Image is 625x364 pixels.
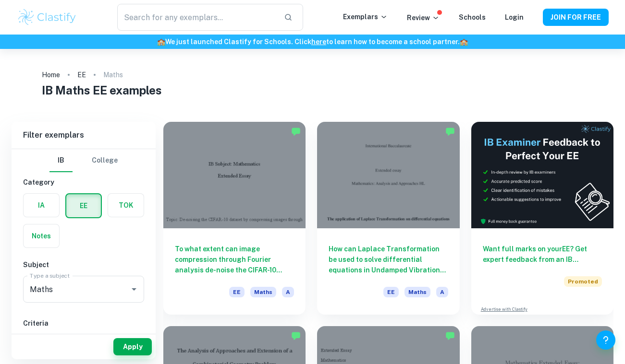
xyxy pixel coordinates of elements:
[49,149,73,172] button: IB
[311,38,326,46] a: here
[564,276,602,287] span: Promoted
[404,287,430,297] span: Maths
[343,12,388,22] p: Exemplars
[12,122,156,149] h6: Filter exemplars
[383,287,399,297] span: EE
[157,38,165,46] span: 🏫
[175,244,294,275] h6: To what extent can image compression through Fourier analysis de-noise the CIFAR-10 dataset?
[291,127,301,136] img: Marked
[113,338,152,355] button: Apply
[17,8,78,27] img: Clastify logo
[250,287,276,297] span: Maths
[329,244,448,275] h6: How can Laplace Transformation be used to solve differential equations in Undamped Vibration and ...
[127,282,141,296] button: Open
[163,122,306,315] a: To what extent can image compression through Fourier analysis de-noise the CIFAR-10 dataset?EEMathsA
[49,149,118,172] div: Filter type choice
[77,68,86,82] a: EE
[543,9,609,26] button: JOIN FOR FREE
[481,306,527,313] a: Advertise with Clastify
[23,259,144,270] h6: Subject
[24,224,59,247] button: Notes
[229,287,245,297] span: EE
[291,331,301,341] img: Marked
[471,122,613,228] img: Thumbnail
[66,194,101,217] button: EE
[282,287,294,297] span: A
[92,149,118,172] button: College
[445,127,455,136] img: Marked
[407,12,440,23] p: Review
[317,122,459,315] a: How can Laplace Transformation be used to solve differential equations in Undamped Vibration and ...
[24,194,59,217] button: IA
[30,271,70,280] label: Type a subject
[460,38,468,46] span: 🏫
[596,330,615,350] button: Help and Feedback
[445,331,455,341] img: Marked
[42,68,60,82] a: Home
[103,70,123,80] p: Maths
[471,122,613,315] a: Want full marks on yourEE? Get expert feedback from an IB examiner!PromotedAdvertise with Clastify
[2,36,623,47] h6: We just launched Clastify for Schools. Click to learn how to become a school partner.
[42,82,584,99] h1: IB Maths EE examples
[23,318,144,329] h6: Criteria
[108,194,144,217] button: TOK
[117,4,276,31] input: Search for any exemplars...
[23,177,144,188] h6: Category
[483,244,602,265] h6: Want full marks on your EE ? Get expert feedback from an IB examiner!
[436,287,448,297] span: A
[505,13,524,21] a: Login
[459,13,486,21] a: Schools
